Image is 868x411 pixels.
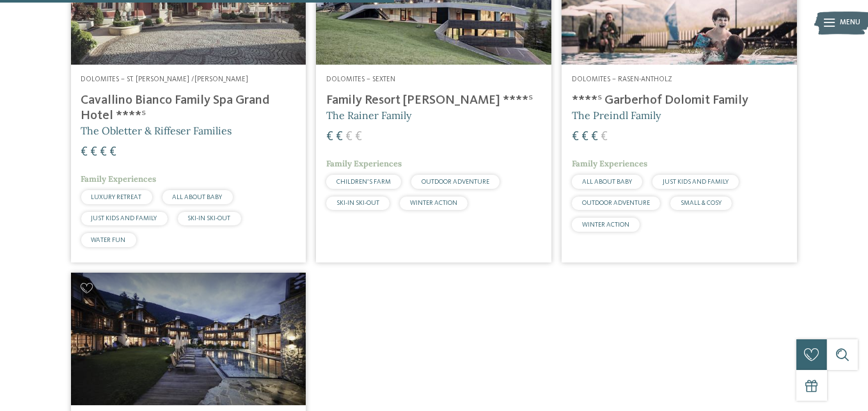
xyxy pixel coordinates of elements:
span: LUXURY RETREAT [91,194,142,200]
span: SKI-IN SKI-OUT [188,215,231,222]
span: Family Experiences [81,173,157,184]
span: € [100,146,107,159]
span: Family Experiences [326,158,402,169]
span: WINTER ACTION [410,200,457,206]
img: Post Alpina - Family Mountain Chalets ****ˢ [71,273,306,405]
span: The Obletter & Riffeser Families [81,124,232,137]
span: CHILDREN’S FARM [336,179,391,185]
span: € [355,131,362,143]
span: ALL ABOUT BABY [582,179,632,185]
span: € [110,146,117,159]
h4: ****ˢ Garberhof Dolomit Family [572,93,787,108]
span: Dolomites – St. [PERSON_NAME] /[PERSON_NAME] [81,76,249,83]
span: € [336,131,343,143]
span: JUST KIDS AND FAMILY [91,215,157,222]
span: JUST KIDS AND FAMILY [663,179,729,185]
span: € [81,146,88,159]
span: SKI-IN SKI-OUT [336,200,379,206]
span: Dolomites – Rasen-Antholz [572,76,672,83]
span: WATER FUN [91,237,126,243]
span: The Rainer Family [326,109,411,122]
span: € [591,131,598,143]
span: Dolomites – Sexten [326,76,395,83]
span: OUTDOOR ADVENTURE [582,200,650,206]
h4: Family Resort [PERSON_NAME] ****ˢ [326,93,541,108]
h4: Cavallino Bianco Family Spa Grand Hotel ****ˢ [81,93,296,124]
span: WINTER ACTION [582,222,629,228]
span: € [572,131,579,143]
span: ALL ABOUT BABY [173,194,223,200]
span: € [581,131,588,143]
span: OUTDOOR ADVENTURE [422,179,489,185]
span: € [326,131,333,143]
span: € [601,131,608,143]
span: The Preindl Family [572,109,661,122]
span: € [345,131,352,143]
span: SMALL & COSY [681,200,722,206]
span: Family Experiences [572,158,647,169]
span: € [91,146,98,159]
